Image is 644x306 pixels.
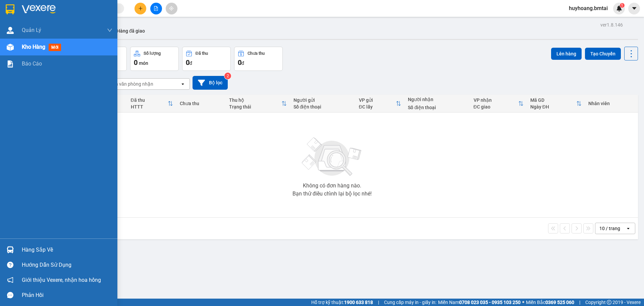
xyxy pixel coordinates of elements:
span: 0 [186,58,190,67]
img: icon-new-feature [616,5,622,11]
sup: 1 [620,3,625,8]
div: Chọn văn phòng nhận [107,81,153,87]
strong: 0708 023 035 - 0935 103 250 [459,300,521,305]
div: Người nhận [408,97,467,102]
button: Chưa thu0đ [234,47,283,71]
th: Toggle SortBy [527,95,585,113]
div: Người gửi [293,97,352,103]
sup: 2 [224,73,231,79]
button: aim [166,3,177,14]
div: VP nhận [474,97,518,103]
div: ver 1.8.146 [600,21,623,29]
span: caret-down [631,5,637,11]
span: huyhoang.bmtai [563,4,613,12]
span: file-add [154,6,158,11]
span: | [579,299,580,306]
img: warehouse-icon [7,246,14,253]
span: Giới thiệu Vexere, nhận hoa hồng [22,276,101,284]
th: Toggle SortBy [356,95,405,113]
span: Miền Nam [438,299,521,306]
div: 10 / trang [599,225,620,232]
div: Thu hộ [229,97,281,103]
span: aim [169,6,174,11]
div: VP gửi [359,97,396,103]
div: ĐC giao [474,104,518,110]
img: warehouse-icon [7,44,14,51]
div: Phản hồi [22,290,112,300]
div: Trạng thái [229,104,281,110]
span: | [378,299,379,306]
button: Đã thu0đ [182,47,231,71]
img: svg+xml;base64,PHN2ZyBjbGFzcz0ibGlzdC1wbHVnX19zdmciIHhtbG5zPSJodHRwOi8vd3d3LnczLm9yZy8yMDAwL3N2Zy... [299,133,366,180]
button: Tạo Chuyến [585,48,621,60]
div: Không có đơn hàng nào. [303,183,361,188]
div: Đã thu [196,51,208,56]
div: Số điện thoại [293,104,352,110]
span: Miền Bắc [526,299,574,306]
button: Số lượng0món [130,47,179,71]
button: Bộ lọc [193,76,228,90]
span: Quản Lý [22,26,41,34]
div: Bạn thử điều chỉnh lại bộ lọc nhé! [292,191,372,196]
div: Ngày ĐH [530,104,576,110]
button: Lên hàng [551,48,582,60]
span: Kho hàng [22,44,45,50]
img: logo-vxr [6,4,14,14]
div: Đã thu [131,97,168,103]
div: Hướng dẫn sử dụng [22,260,112,270]
span: Hỗ trợ kỹ thuật: [311,299,373,306]
span: copyright [607,300,611,305]
button: file-add [150,3,162,14]
div: Hàng sắp về [22,245,112,255]
img: warehouse-icon [7,27,14,34]
div: Chưa thu [180,101,222,106]
div: ĐC lấy [359,104,396,110]
div: Số lượng [144,51,161,56]
span: ⚪️ [522,301,524,304]
span: message [7,292,13,298]
span: đ [241,60,244,66]
span: mới [49,44,61,51]
span: plus [138,6,143,11]
div: HTTT [131,104,168,110]
div: Chưa thu [248,51,265,56]
span: Cung cấp máy in - giấy in: [384,299,436,306]
span: 0 [238,58,241,67]
span: đ [190,60,192,66]
span: question-circle [7,262,13,268]
div: Mã GD [530,97,576,103]
svg: open [180,81,185,87]
strong: 0369 525 060 [545,300,574,305]
span: Báo cáo [22,59,42,68]
button: Hàng đã giao [111,23,150,39]
div: Nhân viên [588,101,635,106]
img: solution-icon [7,60,14,68]
strong: 1900 633 818 [344,300,373,305]
th: Toggle SortBy [226,95,290,113]
div: Số điện thoại [408,105,467,110]
span: down [107,28,112,33]
span: 1 [621,3,623,8]
th: Toggle SortBy [127,95,177,113]
svg: open [626,226,631,231]
th: Toggle SortBy [470,95,527,113]
button: plus [135,3,146,14]
span: notification [7,277,13,283]
span: món [139,60,148,66]
span: 0 [134,58,138,67]
button: caret-down [628,3,640,14]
